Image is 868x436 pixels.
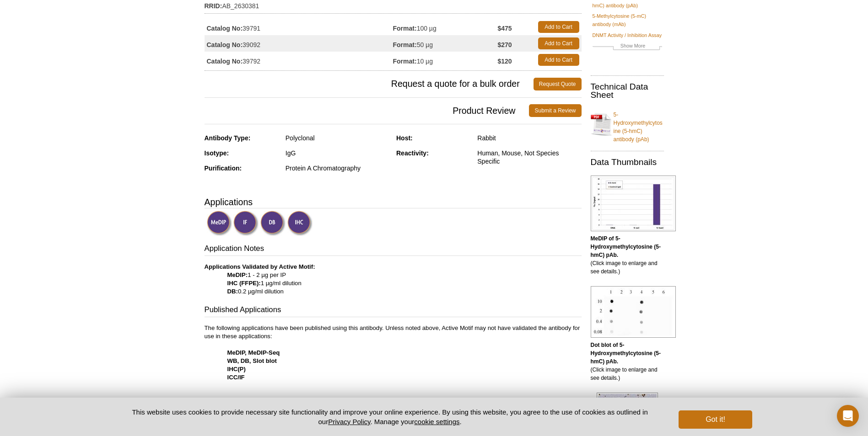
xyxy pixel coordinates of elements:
strong: Isotype: [205,149,229,157]
span: Product Review [205,104,529,117]
b: MeDIP of 5-Hydroxymethylcytosine (5-hmC) pAb. [591,235,661,258]
td: 50 µg [393,35,498,52]
p: (Click image to enlarge and see details.) [591,234,664,276]
strong: IHC (FFPE): [227,280,261,287]
h3: Application Notes [205,243,582,256]
img: 5-Hydroxymethylcytosine (5-hmC) antibody (pAb) tested by dot blot analysis. [591,286,676,338]
td: 39792 [205,52,393,68]
b: Applications Validated by Active Motif: [205,263,315,270]
div: Protein A Chromatography [286,164,389,172]
h3: Published Applications [205,304,582,317]
strong: $120 [497,57,512,65]
img: 5-Hydroxymethylcytosine (5-hmC) antibody (pAb) tested by MeDIP analysis. [591,175,676,231]
img: Immunofluorescence Validated [233,211,259,236]
button: Got it! [679,410,752,429]
strong: DB: [227,288,238,295]
strong: IHC(P) [227,366,246,372]
strong: Host: [396,134,413,142]
p: The following applications have been published using this antibody. Unless noted above, Active Mo... [205,324,582,415]
a: 5-Methylcytosine (5-mC) antibody (mAb) [593,12,662,28]
h2: Technical Data Sheet [591,83,664,99]
a: Submit a Review [529,104,581,117]
strong: Reactivity: [396,149,429,157]
strong: Catalog No: [207,41,243,49]
a: Add to Cart [538,54,579,66]
strong: Antibody Type: [205,134,251,142]
a: Privacy Policy [328,418,370,425]
strong: WB, DB, Slot blot [227,357,277,364]
img: Methyl-DNA Immunoprecipitation Validated [207,211,232,236]
td: 39092 [205,35,393,52]
a: Show More [593,42,662,52]
a: Add to Cart [538,21,579,33]
td: 10 µg [393,52,498,68]
h2: Data Thumbnails [591,158,664,166]
strong: Format: [393,57,417,65]
span: Request a quote for a bulk order [205,78,534,90]
div: Open Intercom Messenger [837,405,859,427]
strong: Catalog No: [207,24,243,32]
img: Dot Blot Validated [260,211,286,236]
td: 39791 [205,19,393,35]
strong: $270 [497,41,512,49]
div: Polyclonal [286,134,389,142]
strong: Catalog No: [207,57,243,65]
strong: ICC/IF [227,374,245,381]
strong: Format: [393,41,417,49]
b: Dot blot of 5-Hydroxymethylcytosine (5-hmC) pAb. [591,342,661,365]
a: Request Quote [534,78,582,90]
strong: MeDIP, MeDIP-Seq [227,349,280,356]
button: cookie settings [414,418,459,425]
div: Rabbit [477,134,581,142]
p: (Click image to enlarge and see details.) [591,341,664,382]
div: Human, Mouse, Not Species Specific [477,149,581,165]
td: 100 µg [393,19,498,35]
strong: MeDIP: [227,271,248,278]
p: 1 - 2 µg per IP 1 µg/ml dilution 0.2 µg/ml dilution [205,263,582,296]
strong: RRID: [205,2,222,10]
a: 5-Hydroxymethylcytosine (5-hmC) antibody (pAb) [591,105,664,144]
strong: $475 [497,24,512,32]
strong: Format: [393,24,417,32]
a: Add to Cart [538,37,579,49]
p: This website uses cookies to provide necessary site functionality and improve your online experie... [116,407,664,426]
strong: Purification: [205,165,242,172]
a: DNMT Activity / Inhibition Assay [593,31,662,39]
div: IgG [286,149,389,157]
h3: Applications [205,195,582,209]
img: Immunohistochemistry Validated [287,211,313,236]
